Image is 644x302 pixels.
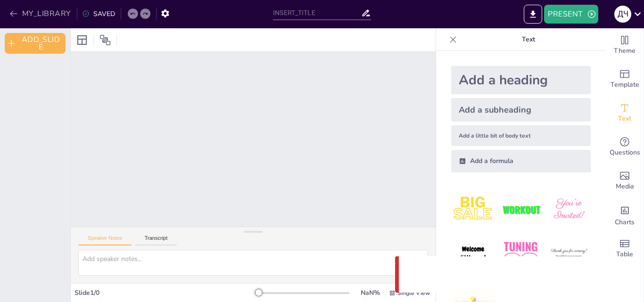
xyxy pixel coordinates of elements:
[610,147,640,158] span: Questions
[606,96,644,130] div: Add text boxes
[82,9,115,18] div: SAVED
[524,5,542,24] button: EXPORT_TO_POWERPOINT
[461,28,596,51] p: Text
[606,164,644,198] div: Add images, graphics, shapes or video
[499,235,543,279] img: 5.jpeg
[451,150,591,172] div: Add a formula
[451,125,591,146] div: Add a little bit of body text
[273,6,361,20] input: INSERT_TITLE
[78,235,132,245] button: Speaker Notes
[606,62,644,96] div: Add ready made slides
[544,5,598,24] button: PRESENT
[606,198,644,232] div: Add charts and graphs
[611,80,639,90] span: Template
[5,33,66,54] button: ADD_SLIDE
[74,288,259,297] div: Slide 1 / 0
[615,217,635,228] span: Charts
[606,232,644,266] div: Add a table
[451,235,495,279] img: 4.jpeg
[614,6,631,23] div: Д Ч
[614,46,636,56] span: Theme
[7,6,75,21] button: MY_LIBRARY
[74,33,90,48] div: Layout
[425,269,606,280] p: Something went wrong with the request. (CORS)
[606,28,644,62] div: Change the overall theme
[547,188,591,231] img: 3.jpeg
[451,98,591,122] div: Add a subheading
[616,249,633,260] span: Table
[616,181,634,192] span: Media
[451,66,591,94] div: Add a heading
[614,5,631,24] button: Д Ч
[499,188,543,231] img: 2.jpeg
[547,235,591,279] img: 6.jpeg
[359,288,381,297] div: NaN %
[135,235,177,245] button: Transcript
[451,188,495,231] img: 1.jpeg
[606,130,644,164] div: Get real-time input from your audience
[99,34,111,46] span: Position
[618,114,631,124] span: Text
